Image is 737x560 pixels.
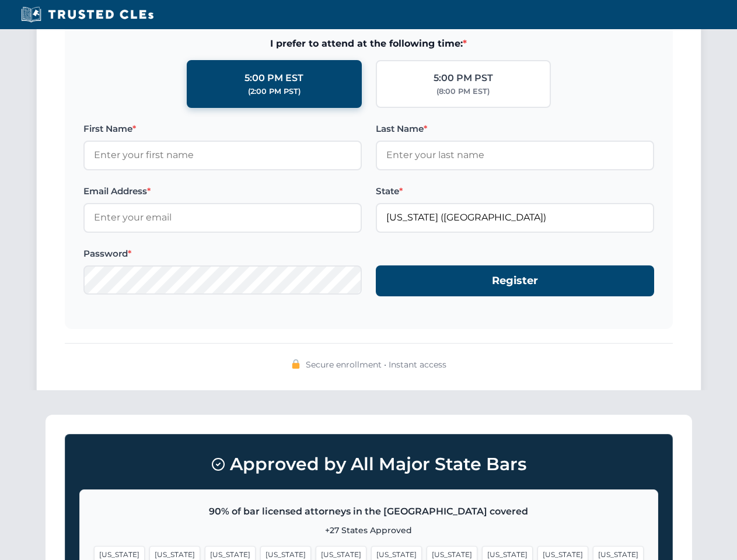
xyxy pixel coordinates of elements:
[291,359,301,369] img: 🔒
[94,504,644,519] p: 90% of bar licensed attorneys in the [GEOGRAPHIC_DATA] covered
[376,265,654,296] button: Register
[83,247,362,261] label: Password
[18,6,157,23] img: Trusted CLEs
[376,122,654,136] label: Last Name
[83,122,362,136] label: First Name
[376,141,654,170] input: Enter your last name
[376,184,654,198] label: State
[79,449,658,480] h3: Approved by All Major State Bars
[434,71,493,86] div: 5:00 PM PST
[248,86,301,97] div: (2:00 PM PST)
[94,524,644,537] p: +27 States Approved
[306,358,446,371] span: Secure enrollment • Instant access
[83,141,362,170] input: Enter your first name
[376,203,654,232] input: Florida (FL)
[244,71,303,86] div: 5:00 PM EST
[83,36,654,51] span: I prefer to attend at the following time:
[83,184,362,198] label: Email Address
[436,86,490,97] div: (8:00 PM EST)
[83,203,362,232] input: Enter your email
